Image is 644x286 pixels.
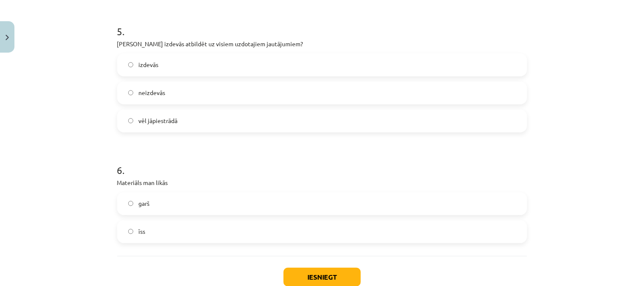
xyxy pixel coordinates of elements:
[117,178,527,187] p: Materiāls man likās
[6,35,9,40] img: icon-close-lesson-0947bae3869378f0d4975bcd49f059093ad1ed9edebbc8119c70593378902aed.svg
[138,60,158,69] span: izdevās
[128,229,134,234] input: īss
[117,11,527,37] h1: 5 .
[138,88,165,97] span: neizdevās
[138,199,149,208] span: garš
[128,118,134,123] input: vēl jāpiestrādā
[128,201,134,206] input: garš
[117,39,527,48] p: [PERSON_NAME] izdevās atbildēt uz visiem uzdotajiem jautājumiem?
[128,62,134,67] input: izdevās
[117,149,527,176] h1: 6 .
[128,90,134,95] input: neizdevās
[138,227,145,236] span: īss
[138,116,177,125] span: vēl jāpiestrādā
